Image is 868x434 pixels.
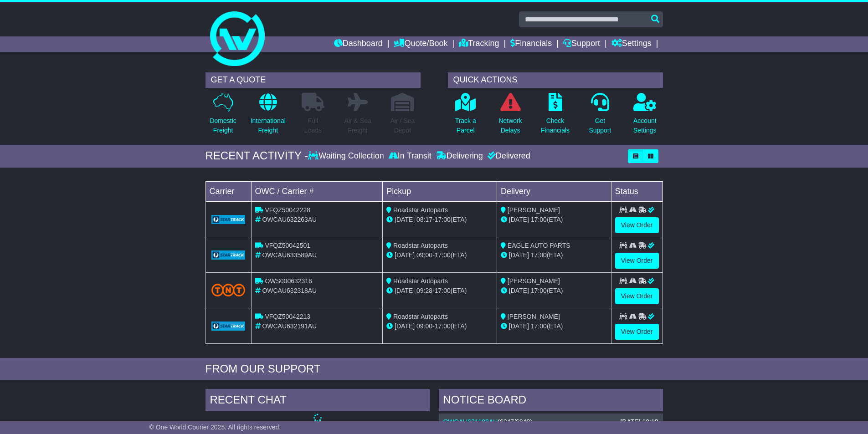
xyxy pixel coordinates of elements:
p: Air / Sea Depot [390,116,415,135]
span: © One World Courier 2025. All rights reserved. [149,424,281,431]
td: Pickup [383,181,497,201]
span: [DATE] [509,287,529,294]
span: OWCAU633589AU [262,251,317,259]
span: OWCAU632263AU [262,216,317,223]
td: Delivery [497,181,611,201]
p: Air & Sea Freight [344,116,371,135]
a: View Order [615,324,659,340]
div: (ETA) [501,250,607,260]
span: 6247/6248 [500,418,530,425]
span: 08:17 [416,216,432,223]
span: Roadstar Autoparts [393,242,448,249]
p: Domestic Freight [210,116,236,135]
div: - (ETA) [386,215,493,225]
span: 09:28 [416,287,432,294]
span: 09:00 [416,251,432,259]
img: GetCarrierServiceLogo [211,322,246,331]
a: Dashboard [334,36,383,52]
span: 17:00 [435,251,451,259]
a: GetSupport [588,92,611,140]
span: [PERSON_NAME] [508,313,560,320]
p: Network Delays [498,116,522,135]
span: [DATE] [395,251,415,259]
div: QUICK ACTIONS [448,72,663,88]
p: Get Support [589,116,611,135]
span: 17:00 [531,216,547,223]
a: AccountSettings [633,92,657,140]
td: Carrier [205,181,251,201]
div: ( ) [443,418,658,426]
div: Delivered [485,151,530,161]
span: Roadstar Autoparts [393,206,448,214]
div: RECENT ACTIVITY - [205,149,308,163]
a: DomesticFreight [209,92,236,140]
span: VFQZ50042228 [265,206,310,214]
span: [DATE] [509,322,529,330]
div: NOTICE BOARD [439,389,663,414]
a: View Order [615,253,659,269]
a: View Order [615,288,659,304]
span: OWCAU632191AU [262,322,317,330]
span: 17:00 [531,287,547,294]
div: (ETA) [501,215,607,225]
p: Account Settings [633,116,657,135]
div: GET A QUOTE [205,72,421,88]
span: OWS000632318 [265,277,312,285]
a: NetworkDelays [498,92,522,140]
img: TNT_Domestic.png [211,284,246,296]
span: VFQZ50042213 [265,313,310,320]
span: [DATE] [395,287,415,294]
div: - (ETA) [386,322,493,331]
p: International Freight [251,116,286,135]
p: Track a Parcel [455,116,476,135]
a: Track aParcel [455,92,477,140]
p: Check Financials [541,116,570,135]
span: [DATE] [509,251,529,259]
img: GetCarrierServiceLogo [211,215,246,224]
span: VFQZ50042501 [265,242,310,249]
div: [DATE] 19:19 [620,418,658,426]
span: Roadstar Autoparts [393,277,448,285]
span: [DATE] [395,216,415,223]
div: - (ETA) [386,286,493,296]
div: - (ETA) [386,250,493,260]
a: Settings [611,36,652,52]
div: Delivering [434,151,485,161]
div: (ETA) [501,286,607,296]
a: Tracking [459,36,499,52]
div: In Transit [386,151,434,161]
a: InternationalFreight [250,92,286,140]
span: 17:00 [435,287,451,294]
p: Full Loads [302,116,324,135]
span: 09:00 [416,322,432,330]
span: [PERSON_NAME] [508,277,560,285]
span: 17:00 [435,322,451,330]
a: OWCAU631108AU [443,418,498,425]
a: CheckFinancials [540,92,570,140]
td: Status [611,181,663,201]
a: Support [563,36,600,52]
a: Financials [510,36,552,52]
span: [DATE] [509,216,529,223]
img: GetCarrierServiceLogo [211,250,246,260]
td: OWC / Carrier # [251,181,383,201]
div: (ETA) [501,322,607,331]
span: 17:00 [435,216,451,223]
span: [DATE] [395,322,415,330]
div: FROM OUR SUPPORT [205,363,663,376]
span: OWCAU632318AU [262,287,317,294]
span: 17:00 [531,251,547,259]
span: EAGLE AUTO PARTS [508,242,570,249]
a: View Order [615,217,659,233]
div: RECENT CHAT [205,389,430,414]
span: 17:00 [531,322,547,330]
span: Roadstar Autoparts [393,313,448,320]
div: Waiting Collection [308,151,386,161]
span: [PERSON_NAME] [508,206,560,214]
a: Quote/Book [394,36,447,52]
